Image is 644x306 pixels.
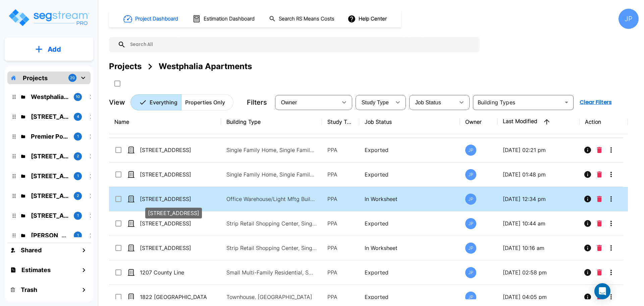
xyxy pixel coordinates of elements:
[465,145,476,156] div: JP
[604,266,618,279] button: More-Options
[503,195,574,203] p: [DATE] 12:34 pm
[604,290,618,304] button: More-Options
[23,73,48,83] p: Projects
[365,219,455,227] p: Exported
[31,152,68,161] p: 10901 Front Beach Road #804
[130,94,233,110] div: Platform
[604,168,618,181] button: More-Options
[226,268,317,276] p: Small Multi-Family Residential, Small Multi-Family Residential Site
[359,110,460,134] th: Job Status
[365,170,455,178] p: Exported
[111,77,124,90] button: SelectAll
[594,266,604,279] button: Delete
[619,9,639,29] div: JP
[594,217,604,230] button: Delete
[327,146,354,154] p: PPA
[594,241,604,255] button: Delete
[577,96,614,109] button: Clear Filters
[503,146,574,154] p: [DATE] 02:21 pm
[465,194,476,205] div: JP
[21,285,37,294] h1: Trash
[281,100,297,105] span: Owner
[31,211,68,220] p: 74 Center Road
[581,266,594,279] button: Info
[31,231,68,240] p: Ed Alberts #3
[204,15,255,23] h1: Estimation Dashboard
[226,219,317,227] p: Strip Retail Shopping Center, Single Family Home, Commercial Property Site
[140,268,207,276] p: 1207 County Line
[8,8,90,27] img: Logo
[465,243,476,254] div: JP
[226,244,317,252] p: Strip Retail Shopping Center, Single Family Home, Commercial Property Site
[357,93,391,112] div: Select
[31,171,68,181] p: 66-68 Trenton St
[497,110,580,134] th: Last Modified
[221,110,322,134] th: Building Type
[594,168,604,181] button: Delete
[276,93,337,112] div: Select
[465,169,476,180] div: JP
[31,112,68,121] p: 121 LaPorte Ave
[580,110,628,134] th: Action
[226,195,317,203] p: Office Warehouse/Light Mftg Building, Commercial Property Site
[604,192,618,206] button: More-Options
[322,110,359,134] th: Study Type
[279,15,334,23] h1: Search RS Means Costs
[581,290,594,304] button: Info
[140,219,207,227] p: [STREET_ADDRESS]
[159,60,252,72] div: Westphalia Apartments
[475,98,560,107] input: Building Types
[346,12,389,25] button: Help Center
[365,268,455,276] p: Exported
[140,195,207,203] p: [STREET_ADDRESS]
[266,12,338,25] button: Search RS Means Costs
[503,170,574,178] p: [DATE] 01:48 pm
[327,293,354,301] p: PPA
[148,209,199,217] p: [STREET_ADDRESS]
[77,193,79,199] p: 2
[581,192,594,206] button: Info
[327,244,354,252] p: PPA
[130,94,181,110] button: Everything
[126,37,476,52] input: Search All
[77,213,79,218] p: 1
[327,170,354,178] p: PPA
[150,98,177,106] p: Everything
[365,195,455,203] p: In Worksheet
[77,173,79,179] p: 1
[594,143,604,157] button: Delete
[31,132,68,141] p: Premier Pools
[31,92,68,101] p: Westphalia Apartments
[140,146,207,154] p: [STREET_ADDRESS]
[581,168,594,181] button: Info
[76,94,80,100] p: 10
[362,100,389,105] span: Study Type
[77,153,79,159] p: 2
[460,110,497,134] th: Owner
[604,217,618,230] button: More-Options
[70,75,75,81] p: 20
[581,241,594,255] button: Info
[503,268,574,276] p: [DATE] 02:58 pm
[140,293,207,301] p: 1822 [GEOGRAPHIC_DATA]
[594,283,610,299] div: Open Intercom Messenger
[109,110,221,134] th: Name
[226,293,317,301] p: Townhouse, [GEOGRAPHIC_DATA]
[465,218,476,229] div: JP
[581,143,594,157] button: Info
[181,94,233,110] button: Properties Only
[5,40,93,59] button: Add
[604,143,618,157] button: More-Options
[503,244,574,252] p: [DATE] 10:16 am
[121,11,182,26] button: Project Dashboard
[365,293,455,301] p: Exported
[109,97,125,107] p: View
[562,98,571,107] button: Open
[503,219,574,227] p: [DATE] 10:44 am
[226,170,317,178] p: Single Family Home, Single Family Home Site
[365,146,455,154] p: Exported
[604,241,618,255] button: More-Options
[247,97,267,107] p: Filters
[465,292,476,303] div: JP
[226,146,317,154] p: Single Family Home, Single Family Home Site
